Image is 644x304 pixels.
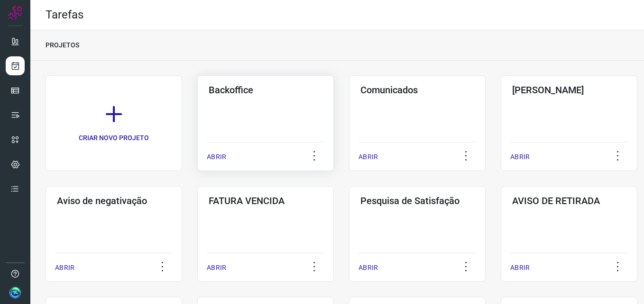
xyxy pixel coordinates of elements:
h3: FATURA VENCIDA [209,195,322,206]
h3: Aviso de negativação [57,195,171,206]
p: ABRIR [510,152,530,162]
h2: Tarefas [46,8,83,22]
p: ABRIR [359,263,378,273]
img: d1faacb7788636816442e007acca7356.jpg [9,287,21,298]
h3: [PERSON_NAME] [512,84,626,96]
img: Logo [8,6,22,20]
p: ABRIR [510,263,530,273]
h3: Comunicados [360,84,474,96]
p: ABRIR [207,152,226,162]
p: PROJETOS [46,40,79,50]
p: ABRIR [207,263,226,273]
p: ABRIR [359,152,378,162]
p: ABRIR [55,263,74,273]
h3: Backoffice [209,84,322,96]
h3: Pesquisa de Satisfação [360,195,474,206]
p: CRIAR NOVO PROJETO [79,133,149,143]
h3: AVISO DE RETIRADA [512,195,626,206]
